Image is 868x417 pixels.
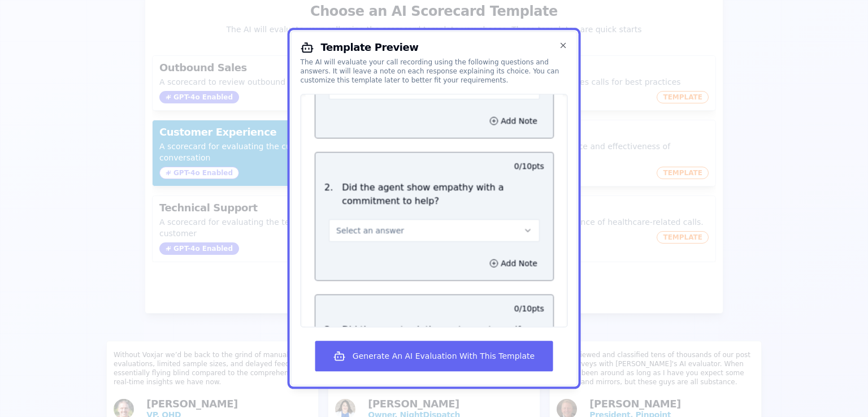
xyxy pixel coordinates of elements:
[301,41,568,54] h2: Template Preview
[514,160,544,172] p: 0 / 10 pts
[342,181,544,208] p: Did the agent show empathy with a commitment to help?
[320,323,337,350] p: 3 .
[301,58,568,85] div: The AI will evaluate your call recording using the following questions and answers. It will leave...
[315,341,553,372] button: Generate An AI Evaluation With This Template
[483,113,544,129] button: Add Note
[320,181,337,208] p: 2 .
[483,255,544,271] button: Add Note
[342,323,544,350] p: Did the agent ask the customer to verify their name, address, and phone number?
[336,225,404,236] span: Select an answer
[514,303,544,314] p: 0 / 10 pts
